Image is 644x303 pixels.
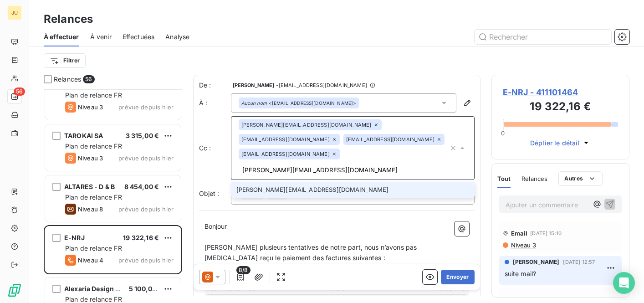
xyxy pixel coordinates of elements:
span: Alexaria Design Sàrl [64,285,128,293]
span: - [EMAIL_ADDRESS][DOMAIN_NAME] [276,82,367,88]
label: Cc : [199,144,231,153]
span: Bonjour [204,222,227,230]
span: 3 315,00 € [126,132,159,139]
span: [EMAIL_ADDRESS][DOMAIN_NAME] [241,137,330,142]
span: Niveau 3 [510,241,536,249]
li: [PERSON_NAME][EMAIL_ADDRESS][DOMAIN_NAME] [231,182,475,198]
span: 19 322,16 € [123,234,159,241]
span: 0 [501,129,505,137]
img: Logo LeanPay [7,283,22,298]
div: Open Intercom Messenger [613,272,635,294]
span: Niveau 8 [78,205,103,213]
span: [EMAIL_ADDRESS][DOMAIN_NAME] [346,137,434,142]
span: Objet : [199,190,220,197]
span: De : [199,81,231,90]
span: ALTARES - D & B [64,183,115,190]
span: 5 100,00 € [129,285,163,293]
span: 56 [14,87,25,96]
span: prévue depuis hier [118,154,174,162]
span: prévue depuis hier [118,205,174,213]
span: Plan de relance FR [65,193,122,201]
h3: Relances [44,11,93,27]
span: [PERSON_NAME] [233,82,275,88]
div: grid [44,89,182,303]
span: [PERSON_NAME] plusieurs tentatives de notre part, nous n’avons pas [MEDICAL_DATA] reçu le paiemen... [204,243,419,262]
span: À effectuer [44,32,79,41]
span: [PERSON_NAME] [513,258,560,266]
span: Email [511,296,528,303]
span: [EMAIL_ADDRESS][DOMAIN_NAME] [241,151,330,157]
span: prévue depuis hier [118,103,174,111]
span: Niveau 4 [78,257,103,264]
span: 56 [83,75,94,83]
span: Plan de relance FR [65,142,122,150]
span: [DATE] 15:10 [530,231,562,236]
button: Filtrer [44,53,86,68]
span: E-NRJ - 411101464 [503,86,618,98]
span: Relances [521,175,547,182]
em: Aucun nom [241,100,267,106]
span: Effectuées [123,32,155,41]
span: Niveau 3 [78,154,103,162]
span: [DATE] 12:17 [530,297,561,302]
input: Adresse email en copie ... [239,163,449,177]
span: À venir [90,32,112,41]
span: [PERSON_NAME][EMAIL_ADDRESS][DOMAIN_NAME] [241,122,372,128]
span: Niveau 3 [78,103,103,111]
div: JU [7,5,22,20]
button: Autres [558,171,603,186]
button: Déplier le détail [527,138,593,148]
span: 8/8 [236,266,250,274]
button: Envoyer [441,270,474,284]
span: prévue depuis hier [118,257,174,264]
span: Déplier le détail [530,138,580,148]
span: Tout [497,175,511,182]
span: 8 454,00 € [124,183,159,190]
span: Analyse [165,32,189,41]
span: TAROKAI SA [64,132,103,139]
div: <[EMAIL_ADDRESS][DOMAIN_NAME]> [241,100,357,106]
span: Email [511,230,528,237]
label: À : [199,98,231,108]
span: Relances [54,75,81,84]
span: Plan de relance FR [65,91,122,99]
span: suite mail? [505,270,537,277]
span: E-NRJ [64,234,85,241]
input: Rechercher [475,30,611,44]
span: Plan de relance FR [65,295,122,303]
h3: 19 322,16 € [503,98,618,117]
span: [DATE] 12:57 [563,259,595,265]
span: Plan de relance FR [65,244,122,252]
